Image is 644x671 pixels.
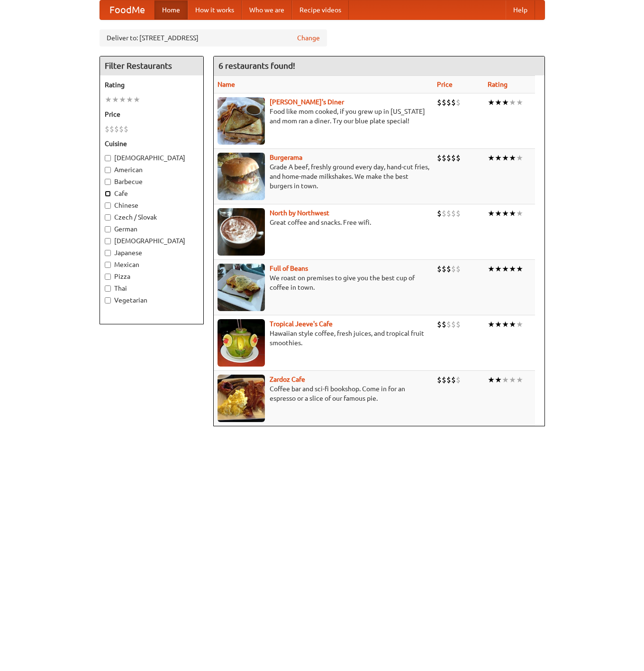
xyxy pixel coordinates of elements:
[456,153,461,163] li: $
[218,329,429,348] p: Hawaiian style coffee, fresh juices, and tropical fruit smoothies.
[495,319,502,330] li: ★
[218,319,265,367] img: jeeves.jpg
[488,208,495,219] li: ★
[495,375,502,385] li: ★
[105,139,199,148] h5: Cuisine
[105,94,112,105] li: ★
[456,319,461,330] li: $
[218,273,429,292] p: We roast on premises to give you the best cup of coffee in town.
[218,107,429,126] p: Food like mom cooked, if you grew up in [US_STATE] and mom ran a diner. Try our blue plate special!
[114,124,119,134] li: $
[502,153,509,163] li: ★
[442,375,446,385] li: $
[242,0,292,19] a: Who we are
[218,264,265,311] img: beans.jpg
[218,97,265,145] img: sallys.jpg
[105,214,111,221] input: Czech / Slovak
[495,97,502,108] li: ★
[456,375,461,385] li: $
[495,264,502,274] li: ★
[442,319,446,330] li: $
[270,265,308,272] a: Full of Beans
[495,153,502,163] li: ★
[488,81,508,88] a: Rating
[456,208,461,219] li: $
[154,0,188,19] a: Home
[270,154,302,161] a: Burgerama
[442,264,446,274] li: $
[516,264,523,274] li: ★
[437,208,442,219] li: $
[218,375,265,422] img: zardoz.jpg
[437,264,442,274] li: $
[502,319,509,330] li: ★
[437,97,442,108] li: $
[509,319,516,330] li: ★
[270,376,305,383] b: Zardoz Cafe
[105,248,199,257] label: Japanese
[495,208,502,219] li: ★
[105,238,111,244] input: [DEMOGRAPHIC_DATA]
[270,98,344,106] a: [PERSON_NAME]'s Diner
[105,202,111,209] input: Chinese
[502,375,509,385] li: ★
[218,162,429,191] p: Grade A beef, freshly ground every day, hand-cut fries, and home-made milkshakes. We make the bes...
[270,209,329,217] a: North by Northwest
[218,208,265,256] img: north.jpg
[133,94,140,105] li: ★
[105,226,111,232] input: German
[292,0,349,19] a: Recipe videos
[506,0,535,19] a: Help
[446,97,451,108] li: $
[437,153,442,163] li: $
[297,33,320,43] a: Change
[105,165,199,175] label: American
[105,179,111,185] input: Barbecue
[509,264,516,274] li: ★
[105,250,111,256] input: Japanese
[442,153,446,163] li: $
[105,201,199,210] label: Chinese
[105,224,199,234] label: German
[516,97,523,108] li: ★
[446,153,451,163] li: $
[105,189,199,198] label: Cafe
[437,319,442,330] li: $
[270,320,333,328] a: Tropical Jeeve's Cafe
[105,297,111,303] input: Vegetarian
[119,94,126,105] li: ★
[124,124,128,134] li: $
[105,155,111,161] input: [DEMOGRAPHIC_DATA]
[446,375,451,385] li: $
[437,375,442,385] li: $
[446,264,451,274] li: $
[488,319,495,330] li: ★
[451,208,456,219] li: $
[446,208,451,219] li: $
[451,375,456,385] li: $
[446,319,451,330] li: $
[502,264,509,274] li: ★
[488,97,495,108] li: ★
[516,319,523,330] li: ★
[442,97,446,108] li: $
[509,97,516,108] li: ★
[502,208,509,219] li: ★
[119,124,124,134] li: $
[105,284,199,293] label: Thai
[442,208,446,219] li: $
[509,375,516,385] li: ★
[105,236,199,246] label: [DEMOGRAPHIC_DATA]
[502,97,509,108] li: ★
[105,272,199,281] label: Pizza
[188,0,242,19] a: How it works
[488,375,495,385] li: ★
[451,97,456,108] li: $
[218,61,295,70] ng-pluralize: 6 restaurants found!
[126,94,133,105] li: ★
[100,0,154,19] a: FoodMe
